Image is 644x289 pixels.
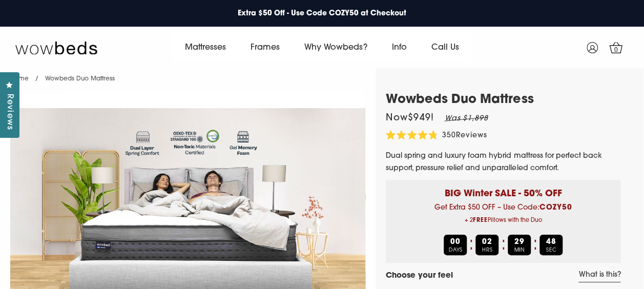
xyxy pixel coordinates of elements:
span: Dual spring and luxury foam hybrid mattress for perfect back support, pressure relief and unparal... [386,152,601,172]
span: 0 [611,45,621,55]
h4: Choose your feel [386,271,453,282]
b: COZY50 [539,204,572,212]
div: SEC [539,235,563,255]
span: 350 [442,132,456,139]
img: Wow Beds Logo [15,40,97,55]
a: Call Us [419,33,471,62]
h1: Wowbeds Duo Mattress [386,93,620,108]
p: BIG Winter SALE - 50% OFF [393,180,613,201]
a: Home [10,76,29,82]
div: HRS [475,235,498,255]
a: Why Wowbeds? [292,33,379,62]
span: + 2 Pillows with the Duo [393,214,613,227]
span: Wowbeds Duo Mattress [45,76,115,82]
span: Reviews [456,132,487,139]
a: Frames [238,33,292,62]
span: Now $949 ! [386,114,434,123]
em: Was $1,898 [444,115,488,122]
b: 48 [546,238,556,246]
nav: breadcrumbs [10,62,115,88]
span: / [35,76,38,82]
b: FREE [473,218,487,223]
a: What is this? [578,271,620,282]
a: Info [379,33,419,62]
a: Extra $50 Off - Use Code COZY50 at Checkout [233,3,411,24]
b: 29 [514,238,525,246]
div: DAYS [444,235,467,255]
div: 350Reviews [386,130,487,142]
b: 00 [450,238,461,246]
span: Reviews [3,94,16,130]
span: Get Extra $50 OFF – Use Code: [393,204,613,227]
div: MIN [508,235,531,255]
a: Mattresses [173,33,238,62]
a: 0 [603,35,629,60]
b: 02 [482,238,492,246]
